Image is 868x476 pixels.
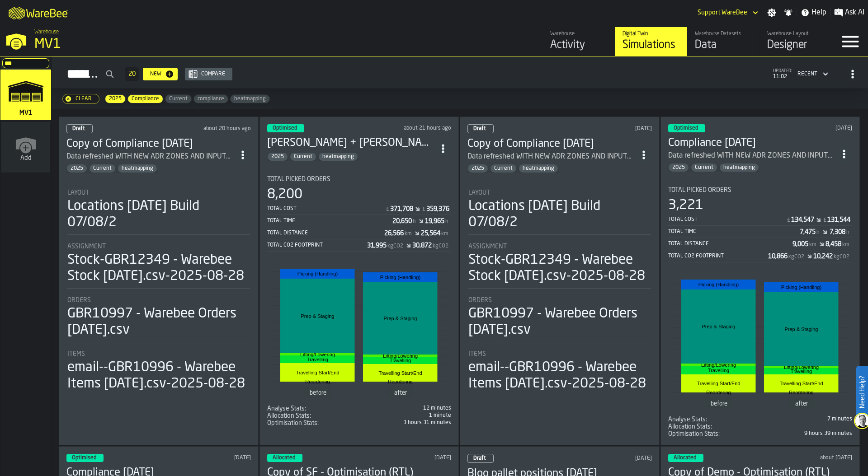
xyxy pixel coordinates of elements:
div: Data [695,38,752,52]
div: Title [668,423,759,430]
span: £ [823,217,826,224]
div: Stat Value [392,218,412,225]
div: Total Cost [267,205,386,212]
div: stat-Optimisation Stats: [668,430,853,438]
div: status-0 2 [66,124,93,133]
a: link-to-/wh/i/3ccf57d1-1e0c-4a81-a3bb-c2011c5f0d50/simulations [615,27,687,56]
div: Title [668,416,759,423]
span: Allocated [273,455,295,461]
div: email--GBR10996 - Warebee Items [DATE].csv-2025-08-28 [67,359,250,392]
div: Updated: 08/09/2025, 14:09:39 Created: 26/08/2025, 16:17:09 [378,125,451,131]
div: Data refreshed WITH NEW ADR ZONES AND INPUTS 28.08.2025 [467,151,636,162]
span: Assignment [468,243,507,250]
div: Updated: 20/08/2025, 08:14:29 Created: 20/08/2025, 07:51:37 [574,455,652,462]
label: button-toggle-Help [797,7,830,18]
div: status-3 2 [267,454,302,462]
div: Title [668,187,853,194]
div: Stat Value [830,229,845,236]
text: after [394,390,407,396]
section: card-SimulationDashboardCard-draft [66,180,251,394]
a: link-to-/wh/i/3ccf57d1-1e0c-4a81-a3bb-c2011c5f0d50/data [687,27,759,56]
div: Simulations [623,38,680,52]
span: km [441,231,448,237]
div: ItemListCard-DashboardItemContainer [259,117,459,445]
span: Compliance [128,96,163,102]
div: Title [67,189,250,196]
div: Title [67,350,250,358]
div: Warehouse [550,31,608,37]
div: Data refreshed WITH NEW ADR ZONES AND INPUTS 28.08.2025 [668,150,836,161]
text: before [710,401,727,407]
div: 1 minute [361,412,451,419]
button: button-Compare [185,68,232,80]
div: Total Time [267,218,393,224]
div: Stock-GBR12349 - Warebee Stock [DATE].csv-2025-08-28 [468,252,651,285]
div: Stat Value [421,230,440,237]
div: status-3 2 [66,454,104,462]
div: Updated: 04/09/2025, 14:22:14 Created: 28/08/2025, 10:55:12 [779,125,852,131]
span: h [445,219,448,225]
span: Warehouse [34,29,59,35]
span: £ [422,206,425,213]
span: MV1 [18,109,34,117]
div: stat-Items [67,350,250,392]
a: link-to-/wh/i/3ccf57d1-1e0c-4a81-a3bb-c2011c5f0d50/simulations [0,70,51,122]
span: Allocation Stats: [668,423,712,430]
section: card-SimulationDashboardCard-draft [467,180,652,394]
text: before [309,390,326,396]
div: stat-Analyse Stats: [267,405,452,412]
span: kgCO2 [387,243,403,249]
span: Total Picked Orders [668,187,731,194]
div: ItemListCard-DashboardItemContainer [460,117,660,445]
div: 3 hours 31 minutes [361,420,451,426]
div: Total Cost [668,216,787,223]
label: Need Help? [857,367,867,417]
span: heatmapping [118,165,157,172]
section: card-SimulationDashboardCard-optimised [668,179,853,438]
span: Current [90,165,115,172]
div: stat-Allocation Stats: [267,412,452,420]
div: Stat Value [793,241,808,248]
h2: button-Simulations [52,56,868,89]
span: kgCO2 [834,254,849,260]
div: Warehouse Layout [767,31,825,37]
div: Locations [DATE] Build 07/08/2 [468,198,651,231]
div: 12 minutes [361,405,451,411]
div: Designer [767,38,825,52]
div: Simon + Aaron Tes [267,136,435,150]
div: Title [468,243,651,250]
div: stat-Assignment [468,243,651,289]
span: £ [787,217,790,224]
span: Allocated [674,455,696,461]
span: Layout [468,189,490,196]
div: Activity [550,38,608,52]
span: Draft [473,456,486,461]
span: km [405,231,412,237]
span: updated: [773,69,792,74]
span: heatmapping [720,164,759,171]
span: Ask AI [845,7,864,18]
div: Digital Twin [623,31,680,37]
div: stat-Assignment [67,243,250,289]
div: Title [67,243,250,250]
div: Stat Value [367,242,387,249]
div: Stat Value [426,205,449,213]
div: status-0 2 [467,124,494,133]
div: Title [267,176,452,183]
span: Items [67,350,85,358]
span: Analyse Stats: [668,416,707,423]
span: 91,531 [267,420,452,427]
label: button-toggle-Menu [832,27,868,56]
div: Clear [72,96,95,102]
span: Orders [67,297,91,304]
span: h [846,229,849,236]
div: 8,200 [267,187,302,203]
div: Stat Value [813,253,833,260]
div: Title [468,189,651,196]
div: status-3 2 [267,124,304,132]
div: Stat Value [768,253,788,260]
span: h [413,219,416,225]
div: Stat Value [826,241,841,248]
